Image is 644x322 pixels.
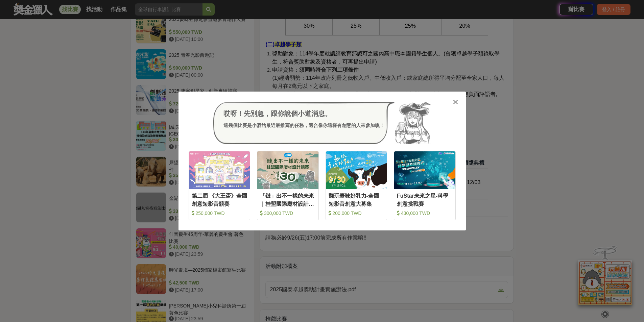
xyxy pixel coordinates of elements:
a: Cover Image翻玩臺味好乳力-全國短影音創意大募集 200,000 TWD [326,151,387,220]
img: Cover Image [326,151,387,189]
div: FuStar未來之星-科學創意挑戰賽 [397,192,453,207]
div: 「鏈」出不一樣的未來｜桂盟國際廢材設計競賽 [260,192,316,207]
div: 第二屆 《大王盃》全國創意短影音競賽 [192,192,247,207]
div: 這幾個比賽是小酒館最近最推薦的任務，適合像你這樣有創意的人來參加噢！ [223,122,384,129]
div: 200,000 TWD [329,210,384,217]
img: Cover Image [394,151,455,189]
a: Cover ImageFuStar未來之星-科學創意挑戰賽 430,000 TWD [394,151,456,220]
a: Cover Image「鏈」出不一樣的未來｜桂盟國際廢材設計競賽 300,000 TWD [257,151,319,220]
div: 哎呀！先別急，跟你說個小道消息。 [223,108,384,119]
div: 翻玩臺味好乳力-全國短影音創意大募集 [329,192,384,207]
img: Cover Image [257,151,318,189]
div: 250,000 TWD [192,210,247,217]
div: 430,000 TWD [397,210,453,217]
a: Cover Image第二屆 《大王盃》全國創意短影音競賽 250,000 TWD [189,151,251,220]
div: 300,000 TWD [260,210,316,217]
img: Avatar [395,102,431,144]
img: Cover Image [189,151,250,189]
